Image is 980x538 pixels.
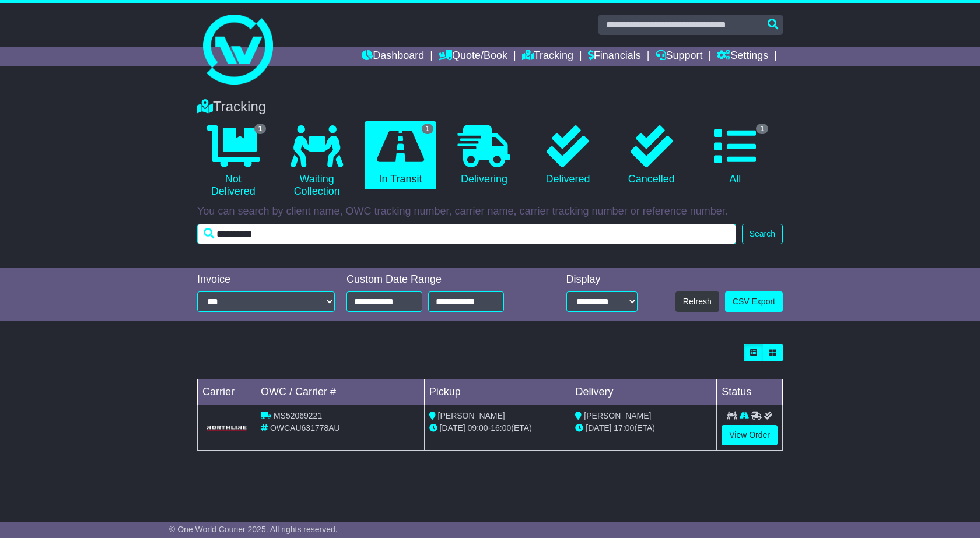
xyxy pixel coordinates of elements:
[422,124,434,134] span: 1
[274,411,322,420] span: MS 52069221
[440,423,466,432] span: [DATE]
[197,121,269,202] a: 1 Not Delivered
[566,273,638,286] div: Display
[346,273,534,286] div: Custom Date Range
[570,379,717,405] td: Delivery
[169,525,338,534] span: © One World Courier 2025. All rights reserved.
[584,411,651,420] span: [PERSON_NAME]
[191,99,789,115] div: Tracking
[742,224,783,244] button: Search
[532,121,604,190] a: Delivered
[575,422,712,434] div: (ETA)
[468,423,488,432] span: 09:00
[438,411,505,420] span: [PERSON_NAME]
[362,47,424,66] a: Dashboard
[725,291,783,312] a: CSV Export
[424,379,570,405] td: Pickup
[448,121,520,190] a: Delivering
[722,425,778,445] a: View Order
[586,423,611,432] span: [DATE]
[615,121,687,190] a: Cancelled
[699,121,771,190] a: 1 All
[614,423,634,432] span: 17:00
[588,47,641,66] a: Financials
[522,47,573,66] a: Tracking
[205,424,249,431] img: GetCarrierServiceLogo
[365,121,436,190] a: 1 In Transit
[256,379,425,405] td: OWC / Carrier #
[439,47,508,66] a: Quote/Book
[717,379,783,405] td: Status
[675,291,719,312] button: Refresh
[197,205,783,218] p: You can search by client name, OWC tracking number, carrier name, carrier tracking number or refe...
[656,47,703,66] a: Support
[717,47,768,66] a: Settings
[254,124,267,134] span: 1
[281,121,352,202] a: Waiting Collection
[198,379,256,405] td: Carrier
[429,422,566,434] div: - (ETA)
[756,124,768,134] span: 1
[197,273,335,286] div: Invoice
[270,423,340,432] span: OWCAU631778AU
[491,423,511,432] span: 16:00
